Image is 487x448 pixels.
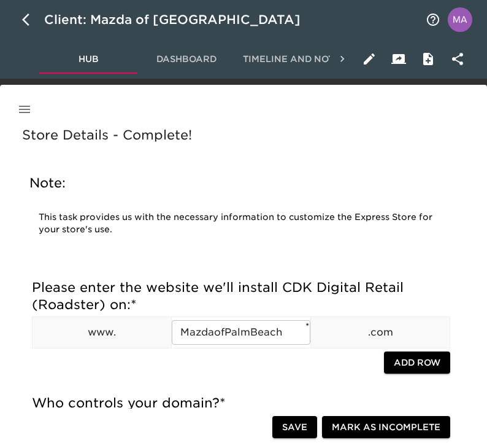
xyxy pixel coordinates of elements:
p: www. [33,325,171,340]
h5: Note: [29,175,453,192]
h5: Who controls your domain? [32,395,450,412]
span: Dashboard [145,52,228,67]
span: Add Row [394,355,440,371]
span: Timeline and Notifications [243,52,388,67]
button: Edit Hub [355,44,384,74]
button: notifications [418,5,448,34]
span: Mark as Incomplete [332,420,440,435]
span: Save [282,420,307,435]
h5: Store Details - Complete! [22,127,465,144]
button: Add Row [384,352,450,374]
button: Mark as Incomplete [322,416,450,439]
p: .com [311,325,450,340]
p: This task provides us with the necessary information to customize the Express Store for your stor... [39,211,443,236]
button: Save [272,416,317,439]
img: Profile [448,7,472,32]
div: Client: Mazda of [GEOGRAPHIC_DATA] [44,10,318,29]
button: Internal Notes and Comments [413,44,443,74]
span: Hub [47,52,130,67]
h5: Please enter the website we'll install CDK Digital Retail (Roadster) on: [32,279,450,313]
